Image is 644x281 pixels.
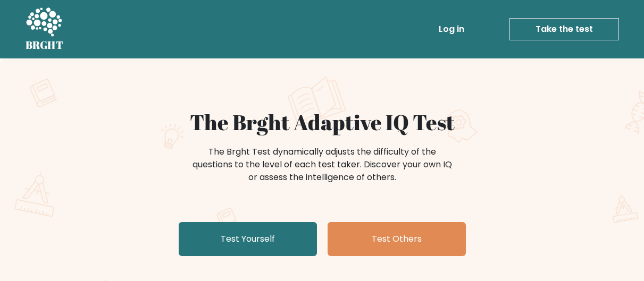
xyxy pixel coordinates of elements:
[328,222,466,256] a: Test Others
[509,18,619,40] a: Take the test
[189,146,455,184] div: The Brght Test dynamically adjusts the difficulty of the questions to the level of each test take...
[26,39,64,52] h5: BRGHT
[179,222,317,256] a: Test Yourself
[63,109,582,135] h1: The Brght Adaptive IQ Test
[26,4,64,54] a: BRGHT
[434,19,469,40] a: Log in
